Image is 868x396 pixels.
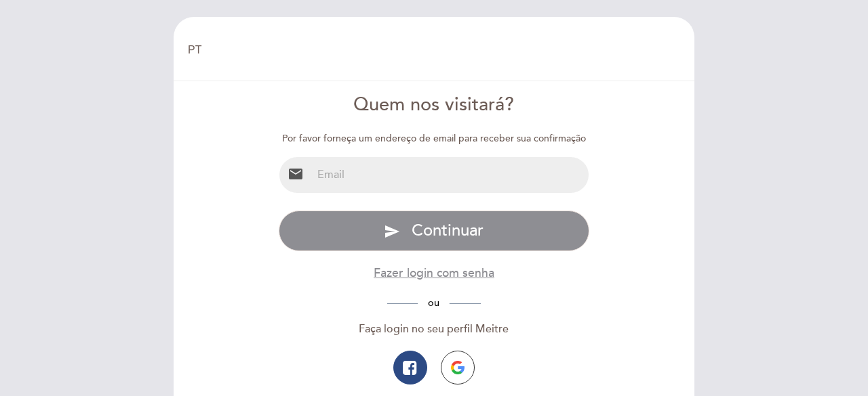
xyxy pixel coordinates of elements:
input: Email [312,157,589,193]
i: send [384,223,400,240]
button: Fazer login com senha [374,265,494,282]
span: Continuar [412,221,484,240]
button: send Continuar [279,211,590,251]
i: email [288,166,304,182]
div: Faça login no seu perfil Meitre [279,322,590,337]
div: Por favor forneça um endereço de email para receber sua confirmação [279,132,590,146]
span: ou [418,297,450,309]
div: Quem nos visitará? [279,92,590,118]
img: icon-google.png [451,361,465,374]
